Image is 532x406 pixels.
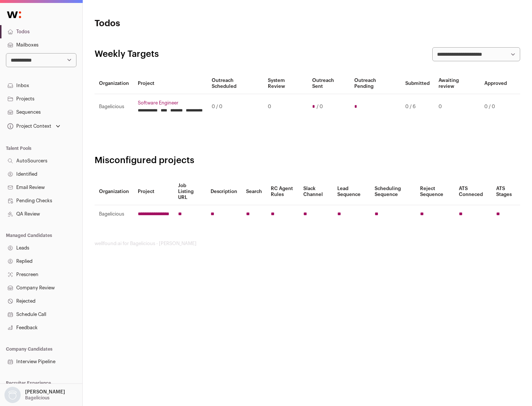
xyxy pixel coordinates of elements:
[350,73,400,94] th: Outreach Pending
[95,18,236,30] h1: Todos
[401,73,434,94] th: Submitted
[133,73,207,94] th: Project
[95,241,520,247] footer: wellfound:ai for Bagelicious - [PERSON_NAME]
[317,104,323,110] span: / 0
[95,178,133,205] th: Organization
[133,178,174,205] th: Project
[207,94,263,120] td: 0 / 0
[370,178,416,205] th: Scheduling Sequence
[266,178,299,205] th: RC Agent Rules
[95,94,133,120] td: Bagelicious
[263,73,307,94] th: System Review
[333,178,370,205] th: Lead Sequence
[299,178,333,205] th: Slack Channel
[95,155,520,166] h2: Misconfigured projects
[3,7,25,22] img: Wellfound
[3,387,66,403] button: Open dropdown
[416,178,455,205] th: Reject Sequence
[492,178,520,205] th: ATS Stages
[434,73,480,94] th: Awaiting review
[25,389,65,395] p: [PERSON_NAME]
[263,94,307,120] td: 0
[480,73,511,94] th: Approved
[434,94,480,120] td: 0
[454,178,491,205] th: ATS Conneced
[95,48,159,60] h2: Weekly Targets
[206,178,242,205] th: Description
[95,205,133,223] td: Bagelicious
[401,94,434,120] td: 0 / 6
[308,73,350,94] th: Outreach Sent
[95,73,133,94] th: Organization
[25,395,50,401] p: Bagelicious
[174,178,206,205] th: Job Listing URL
[6,123,51,129] div: Project Context
[207,73,263,94] th: Outreach Scheduled
[480,94,511,120] td: 0 / 0
[4,387,21,403] img: nopic.png
[138,100,203,106] a: Software Engineer
[6,121,62,131] button: Open dropdown
[242,178,266,205] th: Search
